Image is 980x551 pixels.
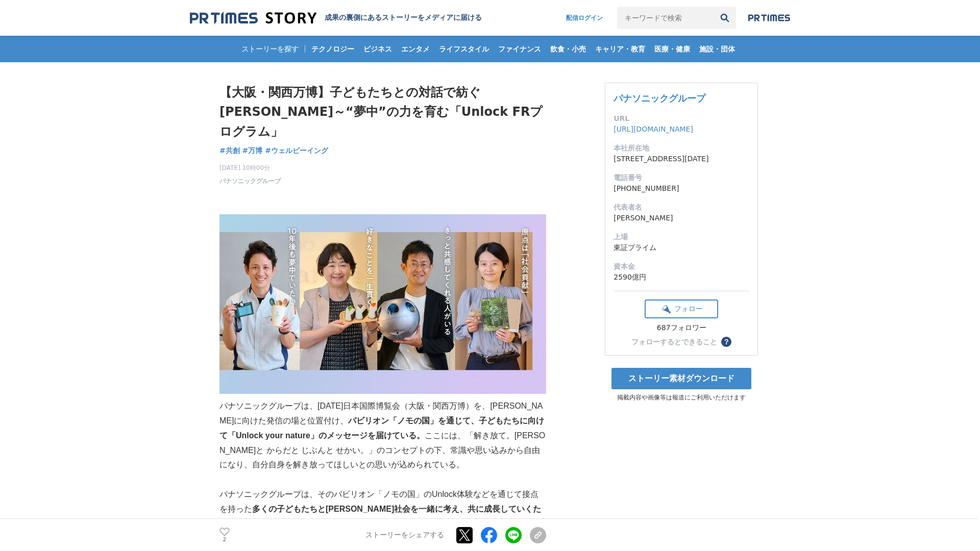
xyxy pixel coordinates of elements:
dd: [PERSON_NAME] [614,213,749,223]
dd: [PHONE_NUMBER] [614,183,749,194]
span: [DATE] 10時00分 [219,163,281,172]
a: #ウェルビーイング [265,145,328,156]
dd: [STREET_ADDRESS][DATE] [614,154,749,164]
span: #万博 [242,146,263,155]
a: エンタメ [397,36,434,62]
input: キーワードで検索 [617,7,714,29]
img: thumbnail_fed14c90-9cfb-11f0-989e-f74f68390ef9.jpg [219,214,546,394]
button: ？ [721,337,731,347]
a: 施設・団体 [695,36,739,62]
h2: 成果の裏側にあるストーリーをメディアに届ける [325,13,482,22]
dt: 本社所在地 [614,143,749,154]
a: 医療・健康 [650,36,694,62]
a: #共創 [219,145,240,156]
span: キャリア・教育 [591,44,649,54]
a: ライフスタイル [435,36,493,62]
dt: 電話番号 [614,172,749,183]
a: ビジネス [359,36,396,62]
a: 配信ログイン [556,7,613,29]
div: フォローするとできること [631,338,717,345]
p: 2 [219,537,230,542]
p: パナソニックグループは、[DATE]日本国際博覧会（大阪・関西万博）を、[PERSON_NAME]に向けた発信の場と位置付け、 ここには、「解き放て。[PERSON_NAME]と からだと じぶ... [219,399,546,472]
a: #万博 [242,145,263,156]
button: 検索 [714,7,736,29]
strong: 多くの子どもたちと[PERSON_NAME]社会を一緒に考え、共に成長していくために「Unlock FR（※）プログラム」を企画。その一つが、万博連動企画として展開するオンライン探求プログラム「... [219,505,546,543]
a: 成果の裏側にあるストーリーをメディアに届ける 成果の裏側にあるストーリーをメディアに届ける [190,11,482,25]
button: フォロー [645,299,718,318]
a: パナソニックグループ [614,93,705,104]
strong: パビリオン「ノモの国」を通じて、子どもたちに向けて「Unlock your nature」のメッセージを届けている。 [219,416,544,440]
img: prtimes [748,14,790,22]
span: ビジネス [359,44,396,54]
p: 掲載内容や画像等は報道にご利用いただけます [605,393,758,402]
span: 施設・団体 [695,44,739,54]
dt: 上場 [614,232,749,242]
span: 医療・健康 [650,44,694,54]
a: ファイナンス [494,36,545,62]
h1: 【大阪・関西万博】子どもたちとの対話で紡ぐ[PERSON_NAME]～“夢中”の力を育む「Unlock FRプログラム」 [219,83,546,141]
dd: 東証プライム [614,242,749,253]
a: テクノロジー [307,36,358,62]
a: パナソニックグループ [219,177,281,186]
div: 687フォロワー [645,323,718,333]
a: キャリア・教育 [591,36,649,62]
span: エンタメ [397,44,434,54]
dt: 代表者名 [614,202,749,213]
a: [URL][DOMAIN_NAME] [614,125,693,133]
span: ファイナンス [494,44,545,54]
span: 飲食・小売 [546,44,590,54]
span: #共創 [219,146,240,155]
dt: 資本金 [614,261,749,272]
span: ？ [723,338,730,345]
span: ライフスタイル [435,44,493,54]
span: テクノロジー [307,44,358,54]
dd: 2590億円 [614,272,749,283]
a: 飲食・小売 [546,36,590,62]
p: ストーリーをシェアする [365,531,444,540]
a: ストーリー素材ダウンロード [611,368,751,389]
img: 成果の裏側にあるストーリーをメディアに届ける [190,11,316,25]
span: #ウェルビーイング [265,146,328,155]
dt: URL [614,113,749,124]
